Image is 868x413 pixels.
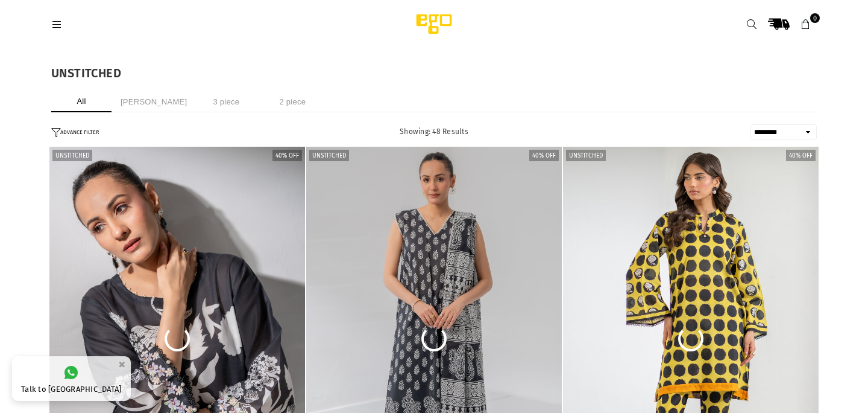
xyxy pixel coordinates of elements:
[196,91,256,112] li: 3 piece
[400,127,468,136] span: Showing: 48 Results
[566,150,606,161] label: Unstitched
[741,13,763,35] a: Search
[529,150,559,161] label: 40% off
[795,13,817,35] a: 0
[46,19,68,28] a: Menu
[51,67,817,79] h1: UNSTITCHED
[262,91,322,112] li: 2 piece
[309,150,349,161] label: Unstitched
[51,127,99,138] button: ADVANCE FILTER
[272,150,302,161] label: 40% off
[51,91,112,112] li: All
[383,12,485,36] img: Ego
[52,150,92,161] label: Unstitched
[115,354,129,374] button: ×
[118,91,190,112] li: [PERSON_NAME]
[12,356,131,401] a: Talk to [GEOGRAPHIC_DATA]
[786,150,816,161] label: 40% off
[810,13,820,23] span: 0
